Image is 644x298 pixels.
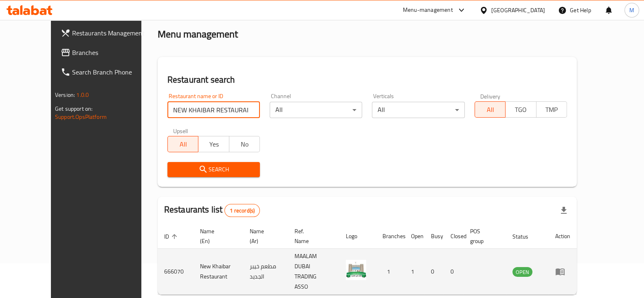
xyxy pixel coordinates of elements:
td: مطعم خيبر الجديد [243,249,288,295]
td: 0 [424,249,444,295]
button: TMP [536,101,567,118]
span: TGO [509,104,533,116]
span: Status [512,232,539,241]
span: Yes [202,138,226,150]
div: All [270,102,362,118]
a: Branches [54,43,158,62]
button: Yes [198,136,229,152]
label: Upsell [173,128,188,134]
span: Search Branch Phone [72,67,152,77]
span: ID [164,232,180,241]
a: Search Branch Phone [54,62,158,82]
td: MAALAM DUBAI TRADING ASSO [288,249,339,295]
th: Logo [339,224,376,249]
a: Support.OpsPlatform [55,112,107,122]
span: Get support on: [55,103,92,114]
button: Search [167,162,260,177]
th: Action [549,224,577,249]
h2: Menu management [158,28,238,41]
span: Ref. Name [295,226,330,246]
span: POS group [470,226,496,246]
div: Menu [555,267,570,276]
h2: Restaurants list [164,204,260,217]
td: New Khaibar Restaurant [193,249,244,295]
div: Total records count [224,204,260,217]
th: Open [404,224,424,249]
span: All [171,138,195,150]
th: Busy [424,224,444,249]
button: No [229,136,260,152]
label: Delivery [480,93,501,99]
div: All [372,102,464,118]
div: OPEN [512,267,532,277]
td: 0 [444,249,463,295]
span: 1.0.0 [76,90,89,100]
td: 666070 [158,249,193,295]
button: All [167,136,198,152]
div: [GEOGRAPHIC_DATA] [491,6,545,15]
span: Name (Ar) [250,226,278,246]
td: 1 [376,249,404,295]
span: Search [174,164,253,175]
th: Closed [444,224,463,249]
span: No [233,138,257,150]
span: Version: [55,90,75,100]
td: 1 [404,249,424,295]
th: Branches [376,224,404,249]
span: M [629,6,634,15]
div: Menu-management [403,5,453,15]
span: OPEN [512,267,532,277]
a: Restaurants Management [54,23,158,43]
button: All [475,101,506,118]
span: 1 record(s) [225,207,259,215]
button: TGO [505,101,536,118]
img: New Khaibar Restaurant [346,260,366,280]
span: Branches [72,48,152,57]
div: Export file [554,201,574,220]
span: Restaurants Management [72,28,152,38]
span: All [478,104,502,116]
h2: Restaurant search [167,74,567,86]
span: Name (En) [200,226,234,246]
input: Search for restaurant name or ID.. [167,102,260,118]
table: enhanced table [158,224,577,295]
span: TMP [540,104,564,116]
